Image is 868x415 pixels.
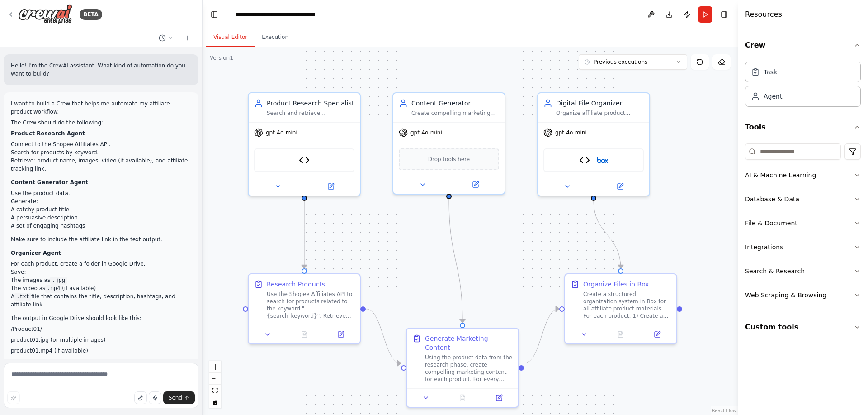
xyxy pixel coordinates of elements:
li: Generate: [11,197,191,230]
button: Upload files [134,391,147,404]
div: Generate Marketing Content [425,334,513,352]
div: React Flow controls [209,361,221,408]
span: Previous executions [594,58,647,66]
strong: Organizer Agent [11,250,61,256]
button: Improve this prompt [7,391,20,404]
button: Web Scraping & Browsing [745,283,861,307]
button: Start a new chat [180,33,195,43]
img: Logo [18,4,72,24]
div: Version 1 [210,54,233,62]
p: product01.mp4 (if available) [11,347,191,355]
p: /Product01/ [11,325,191,333]
span: gpt-4o-mini [410,129,442,136]
div: Research ProductsUse the Shopee Affiliates API to search for products related to the keyword "{se... [248,273,361,344]
span: gpt-4o-mini [266,129,297,136]
p: The output in Google Drive should look like this: [11,314,191,322]
div: Product Research SpecialistSearch and retrieve comprehensive product information from Shopee Affi... [248,92,361,196]
button: Previous executions [579,54,687,70]
button: zoom in [209,361,221,373]
div: Create compelling marketing content for affiliate products including catchy titles, persuasive de... [411,110,499,117]
div: File & Document [745,219,797,228]
span: gpt-4o-mini [555,129,587,136]
strong: Content Generator Agent [11,179,88,186]
button: Custom tools [745,315,861,340]
li: Make sure to include the affiliate link in the text output. [11,235,191,243]
li: For each product, create a folder in Google Drive. [11,260,191,268]
li: A file that contains the title, description, hashtags, and affiliate link [11,292,191,309]
strong: Product Research Agent [11,130,85,137]
li: Save: [11,268,191,309]
button: No output available [443,392,482,403]
button: Send [163,391,195,404]
div: Organize Files in Box [583,280,649,289]
button: toggle interactivity [209,396,221,408]
p: product01.jpg (or multiple images) [11,336,191,344]
div: Digital File Organizer [556,99,644,108]
code: .txt [14,293,31,301]
div: Content Generator [411,99,499,108]
button: No output available [285,329,324,340]
code: .jpg [50,277,67,285]
button: AI & Machine Learning [745,163,861,187]
div: Task [764,67,777,76]
div: Organize Files in BoxCreate a structured organization system in Box for all affiliate product mat... [564,273,677,344]
img: File Organization Planner Tool [579,155,590,166]
li: The images as [11,276,191,284]
div: AI & Machine Learning [745,171,816,180]
li: Connect to the Shopee Affiliates API. [11,140,191,148]
p: product01.txt [11,358,191,366]
button: Open in side panel [450,179,501,190]
span: Send [169,394,182,401]
div: Organize affiliate product content by creating structured folders in Box, saving product images f... [556,110,644,117]
div: Use the Shopee Affiliates API to search for products related to the keyword "{search_keyword}". R... [267,291,354,320]
button: Open in side panel [642,329,673,340]
li: A persuasive description [11,214,191,222]
div: Search and retrieve comprehensive product information from Shopee Affiliates API for the keyword ... [267,110,354,117]
button: Open in side panel [305,181,356,192]
div: Integrations [745,243,783,252]
button: Hide right sidebar [718,8,731,21]
button: Execution [255,28,296,47]
g: Edge from ea1bb9a3-a4d6-4d05-9a15-72fda60189c3 to e05a49a0-1930-41c2-bca5-eda460785ab7 [366,305,559,314]
div: Web Scraping & Browsing [745,291,826,300]
div: Search & Research [745,267,805,276]
div: Database & Data [745,195,799,204]
button: Integrations [745,235,861,259]
button: Visual Editor [206,28,255,47]
button: Database & Data [745,187,861,211]
a: React Flow attribution [712,408,736,413]
div: Content GeneratorCreate compelling marketing content for affiliate products including catchy titl... [392,92,505,195]
button: Open in side panel [594,181,646,192]
nav: breadcrumb [236,10,316,19]
button: Switch to previous chat [155,33,177,43]
li: Retrieve: product name, images, video (if available), and affiliate tracking link. [11,157,191,173]
li: Use the product data. [11,189,191,197]
button: Open in side panel [483,392,514,403]
span: Drop tools here [428,155,470,164]
button: zoom out [209,373,221,385]
g: Edge from ea1bb9a3-a4d6-4d05-9a15-72fda60189c3 to e091c276-2da0-4b4f-a29a-c67262ce4d9c [366,305,401,368]
div: Product Research Specialist [267,99,354,108]
div: BETA [80,9,102,20]
button: Open in side panel [325,329,356,340]
div: Research Products [267,280,325,289]
li: A catchy product title [11,205,191,214]
div: Create a structured organization system in Box for all affiliate product materials. For each prod... [583,291,671,320]
p: Hello! I'm the CrewAI assistant. What kind of automation do you want to build? [11,62,191,78]
div: Agent [764,92,782,101]
div: Crew [745,58,861,114]
li: The video as (if available) [11,284,191,292]
li: A set of engaging hashtags [11,222,191,230]
p: I want to build a Crew that helps me automate my affiliate product workflow. [11,100,191,116]
button: Click to speak your automation idea [149,391,161,404]
button: File & Document [745,211,861,235]
button: Crew [745,33,861,58]
div: Tools [745,140,861,315]
button: Search & Research [745,259,861,283]
h4: Resources [745,9,782,20]
img: Shopee Affiliate Search Tool [299,155,310,166]
div: Using the product data from the research phase, create compelling marketing content for each prod... [425,354,513,383]
div: Generate Marketing ContentUsing the product data from the research phase, create compelling marke... [406,328,519,408]
p: The Crew should do the following: [11,119,191,127]
button: No output available [602,329,640,340]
